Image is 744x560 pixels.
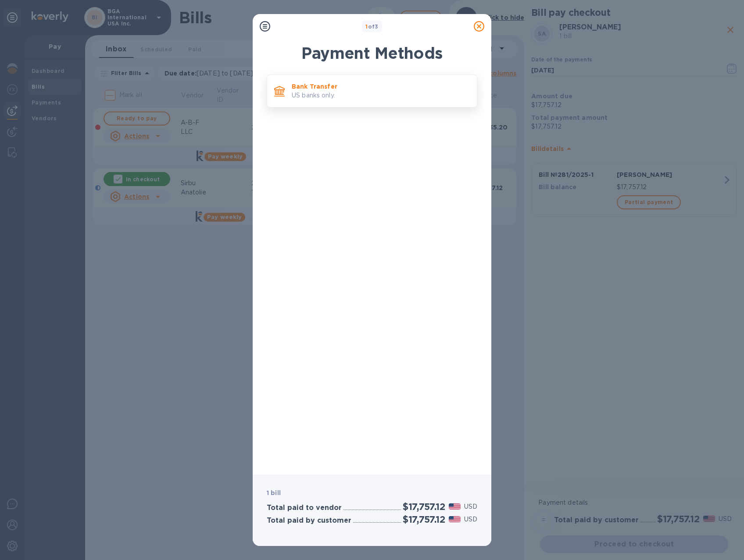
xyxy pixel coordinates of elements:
[365,23,379,30] b: of 3
[403,514,445,525] h2: $17,757.12
[267,44,477,62] h1: Payment Methods
[403,501,445,512] h2: $17,757.12
[365,23,368,30] span: 1
[267,504,342,512] h3: Total paid to vendor
[464,502,477,511] p: USD
[464,515,477,524] p: USD
[267,489,281,496] b: 1 bill
[292,91,470,100] p: US banks only.
[449,503,461,510] img: USD
[292,82,470,91] p: Bank Transfer
[267,517,351,525] h3: Total paid by customer
[449,516,461,522] img: USD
